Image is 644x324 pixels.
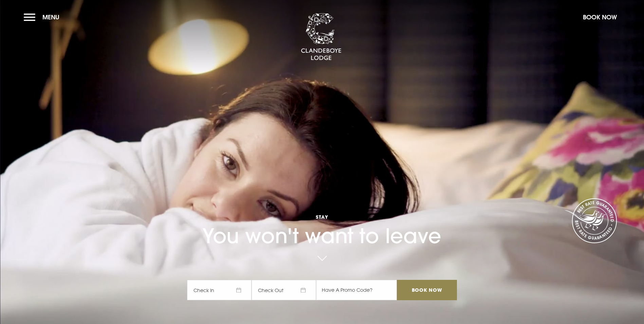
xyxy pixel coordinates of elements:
[316,280,397,300] input: Have A Promo Code?
[579,10,620,24] button: Book Now
[42,13,59,21] span: Menu
[187,280,252,300] span: Check In
[301,13,342,61] img: Clandeboye Lodge
[187,193,457,248] h1: You won't want to leave
[397,280,457,300] input: Book Now
[187,214,457,220] span: Stay
[252,280,316,300] span: Check Out
[24,10,63,24] button: Menu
